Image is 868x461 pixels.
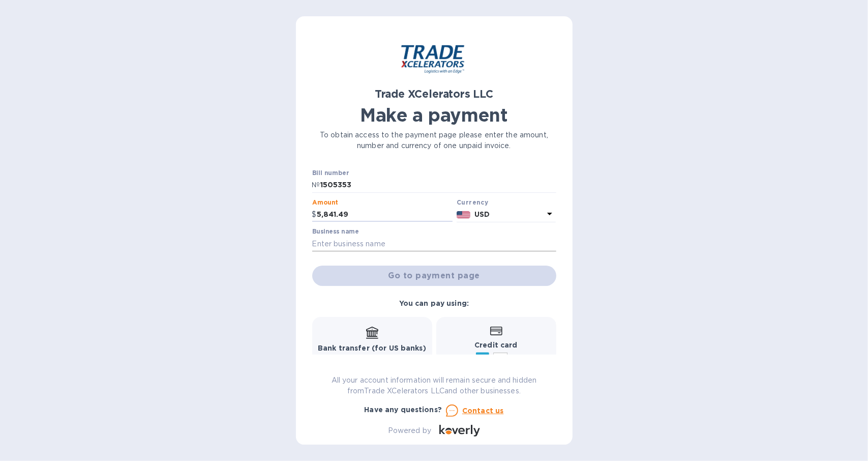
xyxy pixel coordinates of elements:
p: № [312,180,320,190]
label: Amount [312,199,338,206]
h1: Make a payment [312,104,556,126]
p: To obtain access to the payment page please enter the amount, number and currency of one unpaid i... [312,130,556,151]
input: Enter bill number [320,178,556,193]
label: Business name [312,229,359,235]
p: $ [312,209,317,220]
b: Bank transfer (for US banks) [318,344,426,352]
p: Powered by [388,425,431,436]
input: 0.00 [317,207,453,222]
b: USD [474,210,490,218]
img: USD [457,211,470,218]
b: Currency [457,198,488,206]
b: Credit card [474,341,517,349]
b: You can pay using: [399,299,469,307]
input: Enter business name [312,236,556,251]
b: Have any questions? [365,406,442,414]
u: Contact us [462,407,504,415]
p: All your account information will remain secure and hidden from Trade XCelerators LLC and other b... [312,375,556,396]
p: Free [318,354,426,364]
b: Trade XCelerators LLC [375,88,493,100]
label: Bill number [312,170,349,177]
